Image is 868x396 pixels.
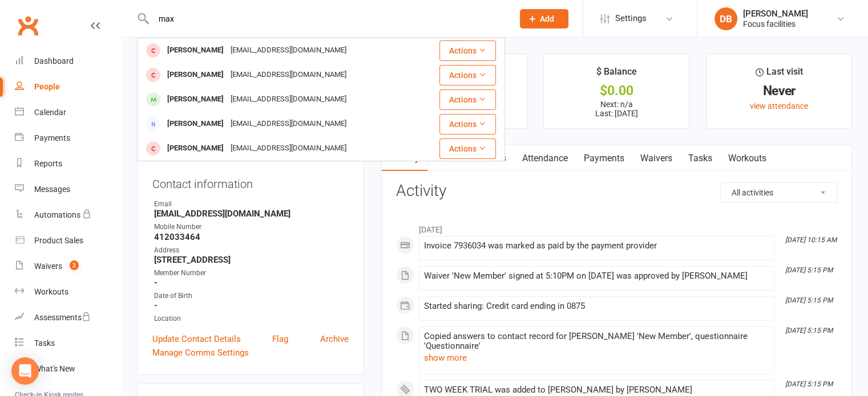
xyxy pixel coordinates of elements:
[514,145,576,172] a: Attendance
[615,6,647,31] span: Settings
[632,145,680,172] a: Waivers
[439,114,496,134] button: Actions
[227,91,350,108] div: [EMAIL_ADDRESS][DOMAIN_NAME]
[720,145,774,172] a: Workouts
[154,277,349,288] strong: -
[164,116,227,132] div: [PERSON_NAME]
[439,40,496,61] button: Actions
[680,145,720,172] a: Tasks
[756,64,803,85] div: Last visit
[15,177,120,202] a: Messages
[424,301,769,311] div: Started sharing: Credit card ending in 0875
[424,271,769,281] div: Waiver 'New Member' signed at 5:10PM on [DATE] was approved by [PERSON_NAME]
[34,364,75,373] div: What's New
[554,85,679,97] div: $0.00
[396,218,837,236] li: [DATE]
[439,138,496,159] button: Actions
[70,260,79,270] span: 2
[154,232,349,242] strong: 412033464
[520,9,568,28] button: Add
[150,11,505,27] input: Search...
[152,173,349,190] h3: Contact information
[152,346,249,360] a: Manage Comms Settings
[15,125,120,151] a: Payments
[154,268,349,279] div: Member Number
[164,67,227,83] div: [PERSON_NAME]
[424,385,769,395] div: TWO WEEK TRIAL was added to [PERSON_NAME] by [PERSON_NAME]
[154,255,349,265] strong: [STREET_ADDRESS]
[34,159,62,168] div: Reports
[227,42,350,59] div: [EMAIL_ADDRESS][DOMAIN_NAME]
[14,11,42,40] a: Clubworx
[15,74,120,100] a: People
[154,199,349,210] div: Email
[15,202,120,228] a: Automations
[154,313,349,324] div: Location
[320,332,349,346] a: Archive
[154,245,349,256] div: Address
[34,210,80,219] div: Automations
[15,330,120,356] a: Tasks
[424,332,769,351] div: Copied answers to contact record for [PERSON_NAME] 'New Member', questionnaire 'Questionnaire'
[439,65,496,85] button: Actions
[439,89,496,110] button: Actions
[15,279,120,305] a: Workouts
[154,209,349,219] strong: [EMAIL_ADDRESS][DOMAIN_NAME]
[227,67,350,83] div: [EMAIL_ADDRESS][DOMAIN_NAME]
[743,19,808,29] div: Focus facilities
[164,91,227,108] div: [PERSON_NAME]
[743,9,808,19] div: [PERSON_NAME]
[554,100,679,118] p: Next: n/a Last: [DATE]
[34,56,74,66] div: Dashboard
[15,48,120,74] a: Dashboard
[15,305,120,330] a: Assessments
[272,332,288,346] a: Flag
[15,100,120,125] a: Calendar
[34,82,60,91] div: People
[714,7,737,30] div: DB
[576,145,632,172] a: Payments
[154,291,349,301] div: Date of Birth
[596,64,637,85] div: $ Balance
[785,296,833,304] i: [DATE] 5:15 PM
[750,101,808,111] a: view attendance
[15,254,120,279] a: Waivers 2
[15,356,120,382] a: What's New
[34,287,68,296] div: Workouts
[11,357,39,385] div: Open Intercom Messenger
[164,42,227,59] div: [PERSON_NAME]
[15,228,120,254] a: Product Sales
[164,140,227,157] div: [PERSON_NAME]
[34,108,66,117] div: Calendar
[34,262,62,271] div: Waivers
[34,185,70,194] div: Messages
[540,14,554,23] span: Add
[15,151,120,177] a: Reports
[424,351,467,365] button: show more
[34,313,91,322] div: Assessments
[154,300,349,311] strong: -
[717,85,841,97] div: Never
[785,266,833,274] i: [DATE] 5:15 PM
[227,116,350,132] div: [EMAIL_ADDRESS][DOMAIN_NAME]
[785,326,833,334] i: [DATE] 5:15 PM
[424,241,769,251] div: Invoice 7936034 was marked as paid by the payment provider
[34,338,55,348] div: Tasks
[785,380,833,388] i: [DATE] 5:15 PM
[34,236,83,245] div: Product Sales
[34,133,70,142] div: Payments
[396,182,837,200] h3: Activity
[227,140,350,157] div: [EMAIL_ADDRESS][DOMAIN_NAME]
[785,236,837,244] i: [DATE] 10:15 AM
[152,332,241,346] a: Update Contact Details
[154,222,349,232] div: Mobile Number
